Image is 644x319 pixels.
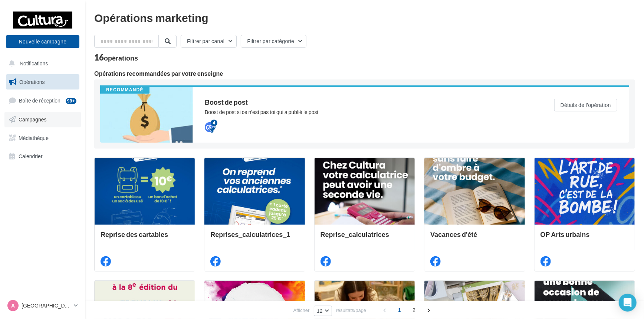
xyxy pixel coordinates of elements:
[19,116,47,123] span: Campagnes
[4,112,81,127] a: Campagnes
[19,153,43,159] span: Calendrier
[4,92,81,108] a: Boîte de réception99+
[293,307,310,314] span: Afficher
[554,99,617,111] button: Détails de l'opération
[11,302,15,309] span: A
[314,306,332,316] button: 12
[4,130,81,146] a: Médiathèque
[241,35,306,48] button: Filtrer par catégorie
[6,299,79,313] a: A [GEOGRAPHIC_DATA]
[101,231,189,245] div: Reprise des cartables
[317,308,323,314] span: 12
[94,53,138,62] div: 16
[321,231,409,245] div: Reprise_calculatrices
[205,99,525,105] div: Boost de post
[540,231,629,245] div: OP Arts urbains
[19,134,49,141] span: Médiathèque
[4,74,81,90] a: Opérations
[100,87,149,94] div: Recommandé
[104,55,138,61] div: opérations
[619,294,637,312] div: Open Intercom Messenger
[181,35,237,48] button: Filtrer par canal
[394,304,405,316] span: 1
[20,60,48,66] span: Notifications
[430,231,519,245] div: Vacances d'été
[336,307,367,314] span: résultats/page
[211,120,217,126] div: 4
[22,302,71,309] p: [GEOGRAPHIC_DATA]
[94,12,635,23] div: Opérations marketing
[94,71,635,77] div: Opérations recommandées par votre enseigne
[6,35,79,48] button: Nouvelle campagne
[408,304,420,316] span: 2
[66,98,76,104] div: 99+
[19,97,60,104] span: Boîte de réception
[210,231,299,245] div: Reprises_calculatrices_1
[19,79,45,85] span: Opérations
[4,56,78,71] button: Notifications
[205,108,525,116] div: Boost de post si ce n'est pas toi qui a publié le post
[4,149,81,164] a: Calendrier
